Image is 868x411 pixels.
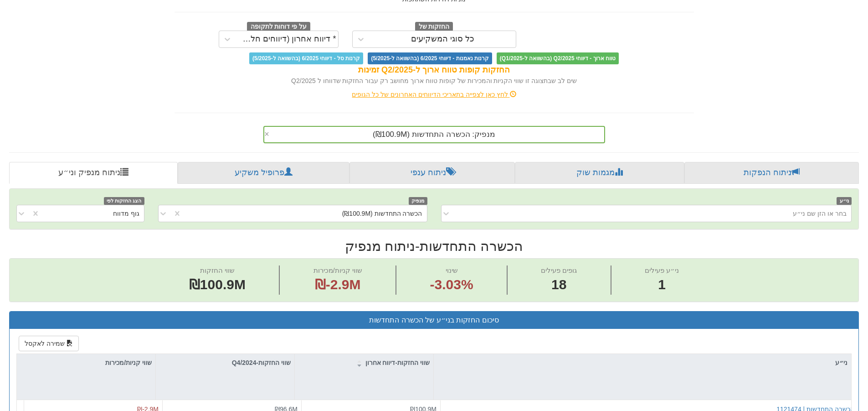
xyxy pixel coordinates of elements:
[342,209,422,218] div: הכשרה התחדשות (₪100.9M)
[430,275,473,295] span: -3.03%
[264,127,272,142] span: Clear value
[104,197,144,205] span: הצג החזקות לפי
[541,275,577,295] span: 18
[113,209,139,218] div: גוף מדווח
[446,266,458,274] span: שינוי
[793,209,847,218] div: בחר או הזן שם ני״ע
[189,277,246,292] span: ₪100.9M
[515,162,684,184] a: מגמות שוק
[156,354,294,371] div: שווי החזקות-Q4/2024
[175,76,694,85] div: שים לב שבתצוגה זו שווי הקניות והמכירות של קופות טווח ארוך מחושב רק עבור החזקות שדווחו ל Q2/2025
[16,316,852,324] h3: סיכום החזקות בני״ע של הכשרה התחדשות
[315,277,361,292] span: ₪-2.9M
[178,162,349,184] a: פרופיל משקיע
[497,52,619,64] span: טווח ארוך - דיווחי Q2/2025 (בהשוואה ל-Q1/2025)
[837,197,852,205] span: ני״ע
[368,52,492,64] span: קרנות נאמנות - דיווחי 6/2025 (בהשוואה ל-5/2025)
[9,162,178,184] a: ניתוח מנפיק וני״ע
[238,35,336,44] div: * דיווח אחרון (דיווחים חלקיים)
[200,266,235,274] span: שווי החזקות
[645,275,679,295] span: 1
[434,354,851,371] div: ני״ע
[175,64,694,76] div: החזקות קופות טווח ארוך ל-Q2/2025 זמינות
[313,266,362,274] span: שווי קניות/מכירות
[349,162,515,184] a: ניתוח ענפי
[411,35,474,44] div: כל סוגי המשקיעים
[247,22,310,32] span: על פי דוחות לתקופה
[168,90,701,99] div: לחץ כאן לצפייה בתאריכי הדיווחים האחרונים של כל הגופים
[17,354,155,371] div: שווי קניות/מכירות
[264,130,269,138] span: ×
[295,354,433,371] div: שווי החזקות-דיווח אחרון
[415,22,453,32] span: החזקות של
[645,266,679,274] span: ני״ע פעילים
[249,52,363,64] span: קרנות סל - דיווחי 6/2025 (בהשוואה ל-5/2025)
[19,336,79,351] button: שמירה לאקסל
[409,197,427,205] span: מנפיק
[684,162,859,184] a: ניתוח הנפקות
[541,266,577,274] span: גופים פעילים
[373,130,495,139] span: מנפיק: ‏הכשרה התחדשות ‎(₪100.9M)‎
[9,239,859,254] h2: הכשרה התחדשות - ניתוח מנפיק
